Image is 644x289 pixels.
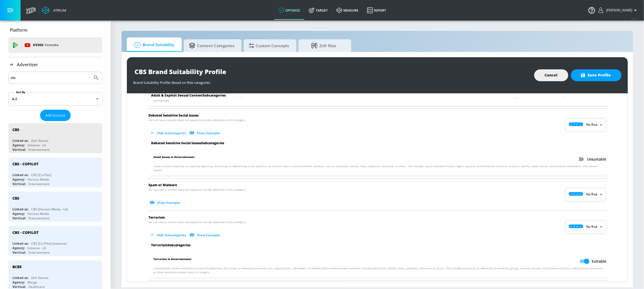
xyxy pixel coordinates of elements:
p: Youtube [45,42,59,48]
button: Open Resource Center [584,3,599,17]
span: No risk means content does not expressly include reference to this category. [148,220,246,224]
div: Zefr Demos [31,276,49,280]
div: CBS - COPILOTLinked as:CBS [Co-Pilot]Agency:Horizon MediaVertical:Entertainment [8,157,102,187]
span: Debated Sensitive Social Issues [148,113,199,118]
div: Advertiser [8,57,102,72]
div: BCBS [12,264,22,269]
a: Atrium [42,6,66,14]
div: Agency: [12,246,25,250]
div: DV360: Youtube [8,37,102,53]
span: Spam or Malware [148,183,177,187]
div: Agency: [12,143,25,147]
div: Vertical: [12,285,26,289]
span: Brand Suitability [132,38,174,51]
div: CBS [Horizon Media - LA] [31,207,68,211]
div: Initiative - LA [27,143,46,147]
div: CBS - COPILOT [12,161,39,166]
div: Brand Suitability Profile: Based on Risk categories [133,78,529,85]
span: Unsuitable [587,157,606,162]
div: Platform [8,23,102,37]
p: No Risk [587,192,598,197]
span: Cancel [545,72,558,79]
button: Save Profile [571,69,622,81]
span: Add Account [45,112,65,118]
div: CBS [Co-Pilot] [31,173,51,177]
div: Agency: [12,211,25,216]
div: Vertical: [12,250,26,255]
span: Zefr Max [304,39,344,52]
div: Adult & Explicit Sexual Content Subcategories [147,93,611,98]
p: Advertiser [17,62,38,68]
div: Agency: [12,177,25,182]
div: Entertainment [28,250,50,255]
div: Healthcare [28,285,45,289]
button: Show Examples [188,129,223,137]
div: CBS [12,196,19,201]
button: Hide Subcategories [148,231,188,239]
p: Encompasses content explicitly or implicitly depicting, discussing, or referencing terrorist acts... [153,266,606,274]
div: Zefr Demos [31,138,49,143]
div: Merge [27,280,37,285]
label: Sort By [15,90,26,94]
span: Content Categories [189,39,234,52]
div: CBS - COPILOTLinked as:CBS [Co-Pilot] (Initiative)Agency:Initiative - LAVertical:Entertainment [8,226,102,256]
p: No Risk [587,225,598,229]
div: Vertical: [12,216,26,220]
div: CBS [12,127,19,132]
p: Covers content explicitly or implicitly depicting, discussing, or referencing social, political, ... [153,164,606,172]
span: login as: samantha.yip@zefr.com [604,8,632,12]
button: Cancel [534,69,568,81]
span: Social Issues in Entertainment [153,154,195,164]
span: Save Profile [581,72,611,79]
input: Search by name [11,74,90,81]
span: Terrorism [148,215,165,220]
div: CBSLinked as:CBS [Horizon Media - LA]Agency:Horizon MediaVertical:Entertainment [8,192,102,222]
p: No Risk [587,123,598,127]
div: Terrorism Subcategories [147,243,611,247]
button: Show Examples [148,198,183,207]
div: Vertical: [12,147,26,152]
button: Show Examples [188,231,223,239]
div: Entertainment [28,216,50,220]
p: Platform [10,27,27,33]
div: Linked as: [12,241,28,246]
div: Horizon Media [27,211,49,216]
a: optimize [274,1,305,20]
div: Horizon Media [27,177,49,182]
div: Debated Sensitive Social Issues Subcategories [147,141,611,145]
span: v 4.25.4 [631,17,639,20]
span: No risk means content does not expressly include reference to this category. [148,188,246,192]
a: Target [305,1,332,20]
button: [PERSON_NAME] [598,7,639,13]
div: Initiative - LA [27,246,46,250]
div: CBSLinked as:Zefr DemosAgency:Initiative - LAVertical:Entertainment [8,123,102,153]
div: Linked as: [12,138,28,143]
div: Linked as: [12,276,28,280]
div: A-Z [8,92,102,105]
div: Linked as: [12,207,28,211]
p: Covers content explicitly or implicitly depicting, discussing, or implying sexual topics in enter... [153,95,606,103]
div: Entertainment [28,182,50,186]
a: Report [363,1,391,20]
div: Entertainment [28,147,50,152]
p: DV360: [33,42,59,48]
button: Hide Subcategories [148,129,188,137]
span: Terrorism in Entertainment [153,256,191,266]
span: No risk means content does not expressly include reference to this category. [148,118,246,122]
div: Agency: [12,280,25,285]
a: measure [332,1,363,20]
span: Suitable [592,259,606,264]
button: Submit Search [90,72,102,84]
div: Linked as: [12,173,28,177]
div: Atrium [51,8,66,13]
div: CBS - COPILOT [12,230,39,235]
div: CBS [Co-Pilot] (Initiative) [31,241,67,246]
span: Custom Concepts [249,39,289,52]
div: Vertical: [12,182,26,186]
button: Add Account [40,110,71,121]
